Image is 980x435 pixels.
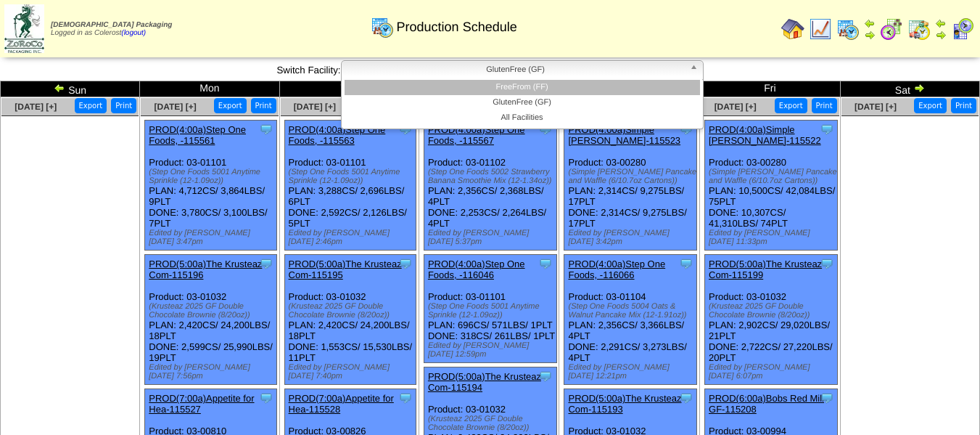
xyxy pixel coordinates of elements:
a: [DATE] [+] [855,102,897,112]
img: calendarprod.gif [836,17,860,41]
a: [DATE] [+] [155,102,197,112]
div: (Step One Foods 5004 Oats & Walnut Pancake Mix (12-1.91oz)) [568,302,696,320]
img: Tooltip [259,391,273,405]
a: PROD(4:00a)Step One Foods, -115561 [149,124,246,146]
div: Product: 03-01101 PLAN: 696CS / 571LBS / 1PLT DONE: 318CS / 261LBS / 1PLT [424,255,556,363]
img: calendarprod.gif [371,15,394,38]
a: PROD(4:00a)Step One Foods, -115567 [428,124,525,146]
div: Product: 03-01101 PLAN: 3,288CS / 2,696LBS / 6PLT DONE: 2,592CS / 2,126LBS / 5PLT [284,121,416,251]
img: arrowright.gif [913,82,925,94]
span: Logged in as Colerost [51,21,172,37]
div: Edited by [PERSON_NAME] [DATE] 5:37pm [428,229,556,246]
button: Export [914,98,947,113]
div: Edited by [PERSON_NAME] [DATE] 11:33pm [709,229,837,246]
div: Edited by [PERSON_NAME] [DATE] 12:21pm [568,363,696,381]
img: calendarinout.gif [907,17,931,41]
img: Tooltip [259,122,273,137]
img: Tooltip [398,391,413,405]
div: Product: 03-01102 PLAN: 2,356CS / 2,368LBS / 4PLT DONE: 2,253CS / 2,264LBS / 4PLT [424,121,556,251]
a: [DATE] [+] [294,102,336,112]
img: arrowright.gif [935,29,947,41]
img: Tooltip [820,122,834,137]
li: FreeFrom (FF) [345,80,700,95]
img: home.gif [781,17,804,41]
td: Sun [1,81,140,97]
div: Product: 03-01104 PLAN: 2,356CS / 3,366LBS / 4PLT DONE: 2,291CS / 3,273LBS / 4PLT [564,255,697,385]
img: Tooltip [538,369,553,383]
div: Product: 03-01032 PLAN: 2,420CS / 24,200LBS / 18PLT DONE: 1,553CS / 15,530LBS / 11PLT [284,255,416,385]
img: arrowleft.gif [935,17,947,29]
li: All Facilities [345,110,700,126]
button: Print [251,98,276,113]
img: Tooltip [398,256,413,271]
div: (Krusteaz 2025 GF Double Chocolate Brownie (8/20oz)) [289,302,416,320]
div: Edited by [PERSON_NAME] [DATE] 3:42pm [568,229,696,246]
td: Sat [840,81,979,97]
a: (logout) [121,29,146,37]
div: (Step One Foods 5001 Anytime Sprinkle (12-1.09oz)) [149,168,276,185]
img: zoroco-logo-small.webp [4,4,44,53]
div: (Krusteaz 2025 GF Double Chocolate Brownie (8/20oz)) [709,302,837,320]
div: (Step One Foods 5002 Strawberry Banana Smoothie Mix (12-1.34oz)) [428,168,556,185]
div: (Simple [PERSON_NAME] Pancake and Waffle (6/10.7oz Cartons)) [568,168,696,185]
div: (Step One Foods 5001 Anytime Sprinkle (12-1.09oz)) [289,168,416,185]
img: Tooltip [679,391,693,405]
button: Export [775,98,807,113]
div: Edited by [PERSON_NAME] [DATE] 7:56pm [149,363,276,381]
div: Product: 03-01032 PLAN: 2,902CS / 29,020LBS / 21PLT DONE: 2,722CS / 27,220LBS / 20PLT [705,255,838,385]
div: (Simple [PERSON_NAME] Pancake and Waffle (6/10.7oz Cartons)) [709,168,837,185]
img: calendarcustomer.gif [951,17,974,41]
button: Print [951,98,976,113]
a: PROD(5:00a)The Krusteaz Com-115199 [709,259,822,280]
img: arrowleft.gif [864,17,876,29]
div: Product: 03-01101 PLAN: 4,712CS / 3,864LBS / 9PLT DONE: 3,780CS / 3,100LBS / 7PLT [145,121,277,251]
div: Product: 03-00280 PLAN: 2,314CS / 9,275LBS / 17PLT DONE: 2,314CS / 9,275LBS / 17PLT [564,121,697,251]
img: arrowright.gif [864,29,876,41]
a: PROD(4:00a)Simple [PERSON_NAME]-115522 [709,124,821,146]
a: PROD(5:00a)The Krusteaz Com-115194 [428,371,541,393]
a: PROD(4:00a)Step One Foods, -116046 [428,259,525,280]
img: Tooltip [820,256,834,271]
div: Product: 03-01032 PLAN: 2,420CS / 24,200LBS / 18PLT DONE: 2,599CS / 25,990LBS / 19PLT [145,255,277,385]
div: Product: 03-00280 PLAN: 10,500CS / 42,084LBS / 75PLT DONE: 10,307CS / 41,310LBS / 74PLT [705,121,838,251]
div: (Step One Foods 5001 Anytime Sprinkle (12-1.09oz)) [428,302,556,320]
span: Production Schedule [397,20,517,35]
div: Edited by [PERSON_NAME] [DATE] 7:40pm [289,363,416,381]
a: PROD(4:00a)Step One Foods, -115563 [289,124,386,146]
a: PROD(4:00a)Step One Foods, -116066 [568,259,665,280]
div: Edited by [PERSON_NAME] [DATE] 2:46pm [289,229,416,246]
a: PROD(4:00a)Simple [PERSON_NAME]-115523 [568,124,680,146]
div: Edited by [PERSON_NAME] [DATE] 3:47pm [149,229,276,246]
a: PROD(7:00a)Appetite for Hea-115527 [149,393,254,415]
img: Tooltip [538,256,553,271]
a: PROD(6:00a)Bobs Red Mill GF-115208 [709,393,824,415]
img: Tooltip [679,256,693,271]
td: Tue [279,81,419,97]
a: [DATE] [+] [715,102,757,112]
button: Print [812,98,837,113]
td: Mon [140,81,279,97]
a: PROD(5:00a)The Krusteaz Com-115195 [289,259,402,280]
img: Tooltip [259,256,273,271]
td: Fri [700,81,841,97]
button: Export [75,98,107,113]
img: line_graph.gif [809,17,832,41]
a: PROD(5:00a)The Krusteaz Com-115196 [149,259,262,280]
li: GlutenFree (GF) [345,95,700,110]
div: Edited by [PERSON_NAME] [DATE] 12:59pm [428,341,556,359]
button: Print [111,98,136,113]
span: GlutenFree (GF) [347,61,684,78]
div: (Krusteaz 2025 GF Double Chocolate Brownie (8/20oz)) [149,302,276,320]
img: arrowleft.gif [54,82,65,94]
a: PROD(7:00a)Appetite for Hea-115528 [289,393,394,415]
span: [DEMOGRAPHIC_DATA] Packaging [51,21,172,29]
a: [DATE] [+] [15,102,57,112]
div: Edited by [PERSON_NAME] [DATE] 6:07pm [709,363,837,381]
a: PROD(5:00a)The Krusteaz Com-115193 [568,393,681,415]
div: (Krusteaz 2025 GF Double Chocolate Brownie (8/20oz)) [428,415,556,432]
